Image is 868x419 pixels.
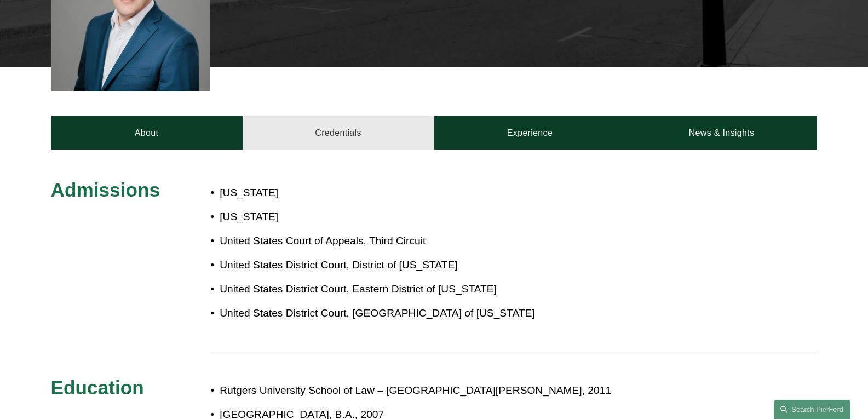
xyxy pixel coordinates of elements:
p: United States District Court, [GEOGRAPHIC_DATA] of [US_STATE] [220,304,562,323]
p: United States Court of Appeals, Third Circuit [220,232,562,251]
span: Admissions [51,179,160,200]
p: United States District Court, District of [US_STATE] [220,256,562,275]
a: Search this site [774,400,850,419]
p: [US_STATE] [220,208,562,227]
a: News & Insights [625,116,817,149]
p: United States District Court, Eastern District of [US_STATE] [220,280,562,299]
span: Education [51,377,144,398]
a: About [51,116,243,149]
a: Credentials [243,116,434,149]
p: Rutgers University School of Law – [GEOGRAPHIC_DATA][PERSON_NAME], 2011 [220,381,721,400]
a: Experience [434,116,626,149]
p: [US_STATE] [220,183,562,203]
